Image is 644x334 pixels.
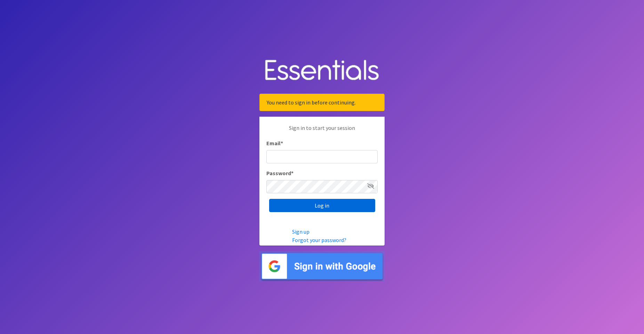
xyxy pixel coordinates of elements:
a: Forgot your password? [292,236,346,243]
label: Email [266,139,283,147]
img: Sign in with Google [259,251,385,281]
p: Sign in to start your session [266,124,378,139]
input: Log in [269,199,375,212]
a: Sign up [292,228,309,235]
abbr: required [281,140,283,147]
img: Human Essentials [259,53,385,88]
abbr: required [291,170,293,177]
label: Password [266,169,293,177]
div: You need to sign in before continuing. [259,94,385,111]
